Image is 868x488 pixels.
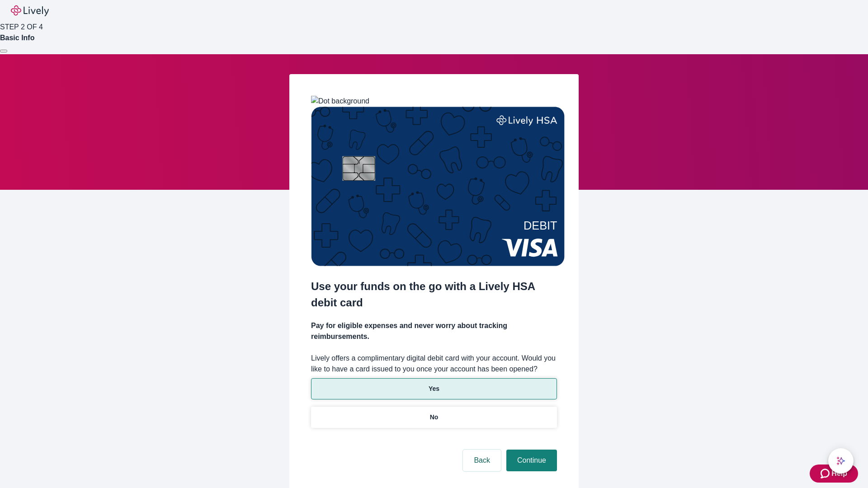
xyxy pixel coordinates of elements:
[429,384,439,394] p: Yes
[430,413,439,422] p: No
[311,107,565,266] img: Debit card
[506,450,557,471] button: Continue
[311,320,557,342] h4: Pay for eligible expenses and never worry about tracking reimbursements.
[821,468,831,479] svg: Zendesk support icon
[831,468,847,479] span: Help
[311,96,369,107] img: Dot background
[836,456,845,465] svg: Lively AI Assistant
[311,407,557,428] button: No
[11,5,49,16] img: Lively
[311,278,557,311] h2: Use your funds on the go with a Lively HSA debit card
[810,465,858,483] button: Zendesk support iconHelp
[311,378,557,399] button: Yes
[828,448,854,474] button: chat
[463,450,501,471] button: Back
[311,353,557,375] label: Lively offers a complimentary digital debit card with your account. Would you like to have a card...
